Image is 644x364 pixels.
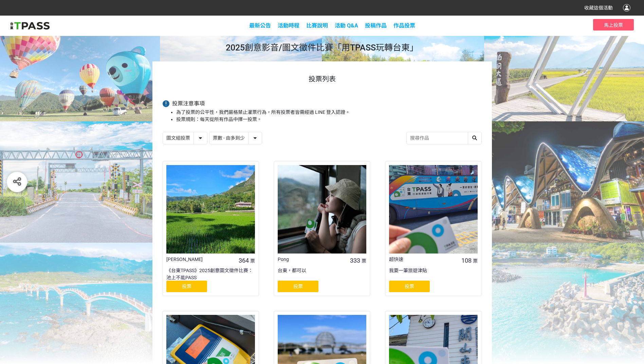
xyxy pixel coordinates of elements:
div: 超快速 [389,256,460,263]
span: 364 [239,257,249,264]
span: 333 [350,257,360,264]
li: 為了投票的公平性，我們嚴格禁止灌票行為，所有投票者皆需經過 LINE 登入認證。 [176,109,482,116]
a: Pong333票台東，都可以投票 [274,161,370,296]
div: 我要一筆旅遊津貼 [389,267,478,281]
span: 收藏這個活動 [584,5,613,11]
span: 投票注意事項 [172,100,205,107]
div: Pong [278,256,349,263]
li: 投票規則：每天從所有作品中擇一投票。 [176,116,482,123]
span: 馬上投票 [604,22,623,28]
a: 超快速108票我要一筆旅遊津貼投票 [385,161,481,296]
span: 票 [473,258,478,264]
a: 活動 Q&A [335,22,358,29]
a: 最新公告 [249,22,271,29]
span: 投票 [182,284,191,289]
span: 投稿作品 [365,22,387,29]
h1: 投票列表 [163,75,482,83]
div: 《台東TPASS》2025創意圖文徵件比賽：池上不能PASS [166,267,255,281]
a: 比賽說明 [306,22,328,29]
span: 投票 [405,284,414,289]
div: [PERSON_NAME] [166,256,237,263]
input: 搜尋作品 [407,132,481,144]
span: 作品投票 [393,22,415,29]
span: 票 [362,258,366,264]
a: [PERSON_NAME]364票《台東TPASS》2025創意圖文徵件比賽：池上不能PASS投票 [163,161,259,296]
span: 2025創意影音/圖文徵件比賽「用TPASS玩轉台東」 [226,43,418,53]
div: 台東，都可以 [278,267,366,281]
img: 2025創意影音/圖文徵件比賽「用TPASS玩轉台東」 [10,21,50,31]
a: 活動時程 [278,22,299,29]
span: 投票 [293,284,303,289]
span: 108 [461,257,472,264]
button: 馬上投票 [593,19,634,31]
span: 票 [250,258,255,264]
